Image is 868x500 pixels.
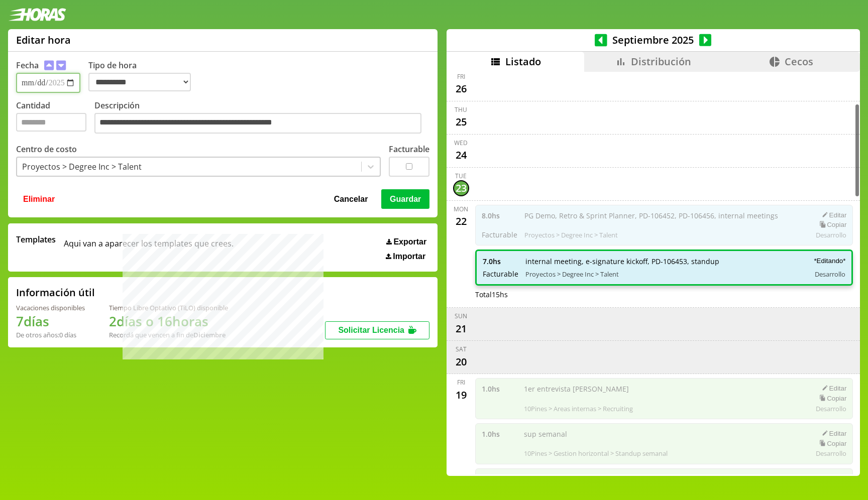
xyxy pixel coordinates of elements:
[64,234,234,261] span: Aqui van a aparecer los templates que crees.
[109,330,228,339] div: Recordá que vencen a fin de
[325,321,429,339] button: Solicitar Licencia
[109,303,228,312] div: Tiempo Libre Optativo (TiLO) disponible
[453,353,469,369] div: 20
[109,312,228,330] h1: 2 días o 16 horas
[457,378,465,387] div: Fri
[16,330,85,339] div: De otros años: 0 días
[453,320,469,336] div: 21
[16,286,95,299] h2: Información útil
[393,252,425,261] span: Importar
[456,345,467,353] div: Sat
[16,33,71,47] h1: Editar hora
[505,55,541,68] span: Listado
[453,213,469,229] div: 22
[447,72,860,474] div: scrollable content
[8,8,66,21] img: logotipo
[631,55,691,68] span: Distribución
[454,139,468,147] div: Wed
[607,33,699,47] span: Septiembre 2025
[453,387,469,403] div: 19
[453,180,469,196] div: 23
[785,55,813,68] span: Cecos
[383,237,429,247] button: Exportar
[16,234,56,245] span: Templates
[455,105,467,114] div: Thu
[16,113,86,132] input: Cantidad
[193,330,226,339] b: Diciembre
[16,303,85,312] div: Vacaciones disponibles
[453,81,469,97] div: 26
[455,312,467,320] div: Sun
[454,205,468,213] div: Mon
[455,172,467,180] div: Tue
[453,114,469,130] div: 25
[22,161,142,172] div: Proyectos > Degree Inc > Talent
[381,189,429,208] button: Guardar
[16,312,85,330] h1: 7 días
[88,60,199,93] label: Tipo de hora
[453,147,469,163] div: 24
[331,189,371,208] button: Cancelar
[16,100,94,137] label: Cantidad
[94,100,429,137] label: Descripción
[393,237,426,246] span: Exportar
[94,113,421,134] textarea: Descripción
[475,290,853,299] div: Total 15 hs
[20,189,58,208] button: Eliminar
[389,144,429,155] label: Facturable
[16,144,77,155] label: Centro de costo
[338,326,404,334] span: Solicitar Licencia
[457,72,465,81] div: Fri
[16,60,39,71] label: Fecha
[88,73,191,91] select: Tipo de hora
